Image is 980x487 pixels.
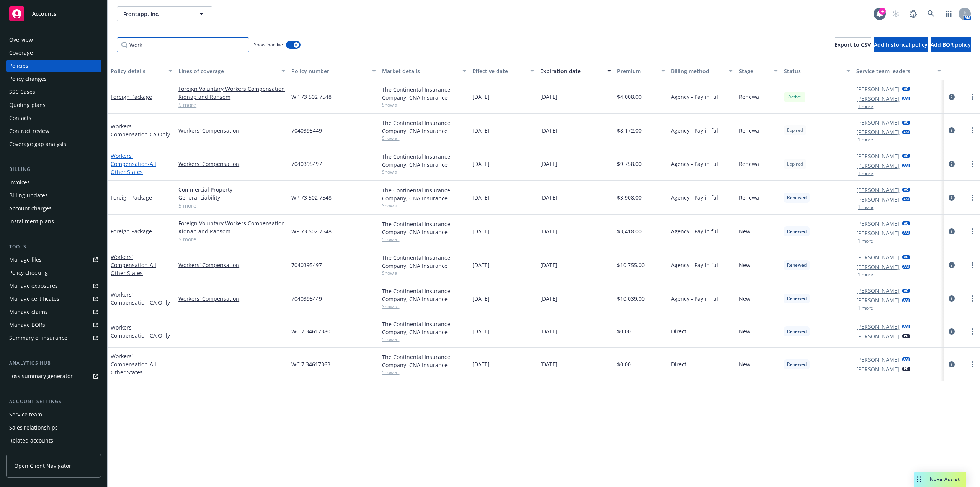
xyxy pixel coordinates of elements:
div: Policies [9,60,28,72]
span: Show all [382,270,466,276]
span: Show all [382,303,466,310]
span: [DATE] [540,93,557,101]
button: 1 more [858,306,873,310]
a: Search [923,6,939,21]
span: [DATE] [472,327,490,335]
a: circleInformation [947,294,956,303]
div: Premium [617,67,657,75]
button: Nova Assist [914,472,966,487]
div: Analytics hub [6,359,101,367]
span: Export to CSV [835,41,871,48]
button: Stage [736,62,781,80]
a: Workers' Compensation [111,123,170,138]
div: The Continental Insurance Company, CNA Insurance [382,186,466,202]
a: Commercial Property [178,185,285,193]
span: Expired [787,161,803,167]
div: Manage claims [9,306,48,318]
button: Add BOR policy [931,37,971,52]
a: Manage claims [6,306,101,318]
div: Manage exposures [9,280,58,292]
a: Foreign Package [111,194,152,201]
span: [DATE] [472,360,490,368]
div: Billing updates [9,189,48,202]
a: [PERSON_NAME] [856,162,899,170]
a: Foreign Voluntary Workers Compensation [178,219,285,227]
div: Market details [382,67,458,75]
button: Billing method [668,62,736,80]
button: 1 more [858,205,873,210]
a: General Liability [178,193,285,202]
span: $9,758.00 [617,160,642,168]
span: Renewed [787,228,807,235]
span: $10,755.00 [617,261,645,269]
div: Policy changes [9,73,47,85]
div: Expiration date [540,67,603,75]
span: New [739,261,750,269]
div: The Continental Insurance Company, CNA Insurance [382,287,466,303]
span: Open Client Navigator [14,462,71,470]
a: [PERSON_NAME] [856,263,899,271]
button: Frontapp, Inc. [117,6,212,21]
a: Foreign Voluntary Workers Compensation [178,85,285,93]
span: Agency - Pay in full [671,261,720,269]
a: Workers' Compensation [111,253,156,277]
a: [PERSON_NAME] [856,95,899,103]
button: 1 more [858,171,873,176]
a: Start snowing [888,6,903,21]
input: Filter by keyword... [117,37,249,52]
span: Show all [382,202,466,209]
div: The Continental Insurance Company, CNA Insurance [382,254,466,270]
a: circleInformation [947,126,956,135]
div: Status [784,67,842,75]
span: 7040395497 [291,160,322,168]
span: - [178,327,180,335]
span: Direct [671,327,686,335]
span: [DATE] [540,126,557,134]
span: [DATE] [540,160,557,168]
span: $0.00 [617,360,631,368]
span: New [739,227,750,235]
span: Renewal [739,126,761,134]
a: Report a Bug [906,6,921,21]
span: WC 7 34617363 [291,360,330,368]
a: Service team [6,408,101,421]
span: Show all [382,135,466,141]
a: Billing updates [6,189,101,202]
div: Tools [6,243,101,251]
a: [PERSON_NAME] [856,356,899,364]
a: Policies [6,60,101,72]
button: Service team leaders [853,62,944,80]
div: Overview [9,34,33,46]
span: WP 73 502 7548 [291,93,332,101]
a: Workers' Compensation [178,261,285,269]
span: - CA Only [148,332,170,339]
a: Related accounts [6,435,101,447]
button: 1 more [858,239,873,243]
span: WP 73 502 7548 [291,227,332,235]
div: The Continental Insurance Company, CNA Insurance [382,119,466,135]
div: Manage certificates [9,293,59,305]
span: $8,172.00 [617,126,642,134]
span: [DATE] [540,193,557,202]
a: more [968,126,977,135]
div: Contacts [9,112,31,124]
span: Agency - Pay in full [671,227,720,235]
div: Billing [6,166,101,173]
span: Renewal [739,93,761,101]
div: Account settings [6,398,101,405]
a: circleInformation [947,92,956,102]
a: Loss summary generator [6,370,101,382]
a: Workers' Compensation [111,353,156,376]
span: $0.00 [617,327,631,335]
a: circleInformation [947,261,956,270]
div: Related accounts [9,435,53,447]
a: more [968,92,977,102]
span: - [178,360,180,368]
span: Frontapp, Inc. [123,10,189,18]
span: Renewed [787,295,807,302]
span: New [739,295,750,303]
div: Summary of insurance [9,332,67,344]
a: Workers' Compensation [178,160,285,168]
a: Foreign Package [111,93,152,100]
span: $3,908.00 [617,193,642,202]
